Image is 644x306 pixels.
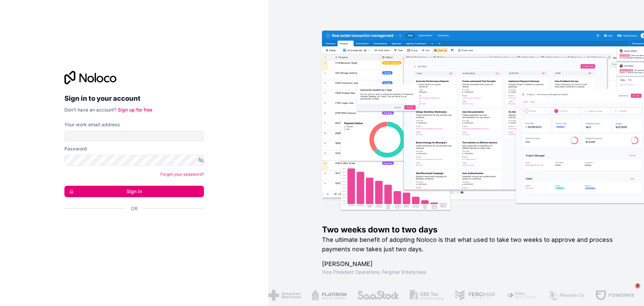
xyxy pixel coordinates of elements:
a: Forgot your password? [160,172,204,177]
h1: [PERSON_NAME] [322,259,623,269]
img: /assets/american-red-cross-BAupjrZR.png [268,290,301,301]
input: Password [64,155,204,166]
h1: Vice President Operations , Fergmar Enterprises [322,269,623,275]
img: /assets/phoenix-BREaitsQ.png [548,290,585,301]
img: /assets/fiera-fwj2N5v4.png [506,290,538,301]
label: Your work email address [64,121,120,128]
span: Or [131,205,138,212]
img: /assets/saastock-C6Zbiodz.png [357,290,399,301]
button: Sign in [64,186,204,197]
h1: Two weeks down to two days [322,224,623,235]
img: /assets/fergmar-CudnrXN5.png [455,290,496,301]
h2: The ultimate benefit of adopting Noloco is that what used to take two weeks to approve and proces... [322,235,623,254]
img: /assets/flatiron-C8eUkumj.png [312,290,346,301]
iframe: Intercom live chat [621,283,637,299]
a: Sign up for free [118,107,152,113]
iframe: Sign in with Google Button [61,219,202,234]
span: Don't have an account? [64,107,116,113]
span: 3 [635,283,640,289]
label: Password [64,145,87,152]
img: /assets/gbstax-C-GtDUiK.png [410,290,444,301]
input: Email address [64,131,204,141]
h2: Sign in to your account [64,92,204,104]
img: /assets/fdworks-Bi04fVtw.png [595,290,635,301]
